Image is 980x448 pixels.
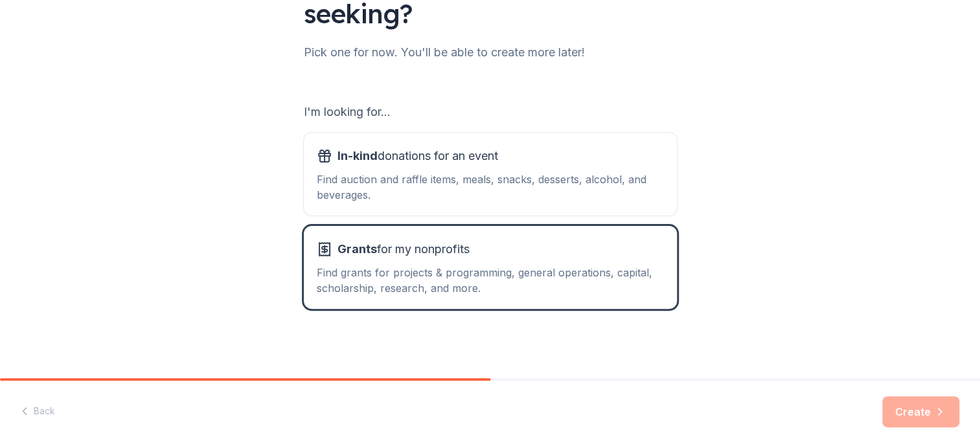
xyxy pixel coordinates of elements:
[304,102,677,122] div: I'm looking for...
[304,226,677,309] button: Grantsfor my nonprofitsFind grants for projects & programming, general operations, capital, schol...
[304,42,677,63] div: Pick one for now. You'll be able to create more later!
[337,239,470,260] span: for my nonprofits
[304,133,677,216] button: In-kinddonations for an eventFind auction and raffle items, meals, snacks, desserts, alcohol, and...
[337,149,378,162] span: In-kind
[317,172,664,203] div: Find auction and raffle items, meals, snacks, desserts, alcohol, and beverages.
[337,242,377,256] span: Grants
[337,146,498,166] span: donations for an event
[317,265,664,296] div: Find grants for projects & programming, general operations, capital, scholarship, research, and m...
